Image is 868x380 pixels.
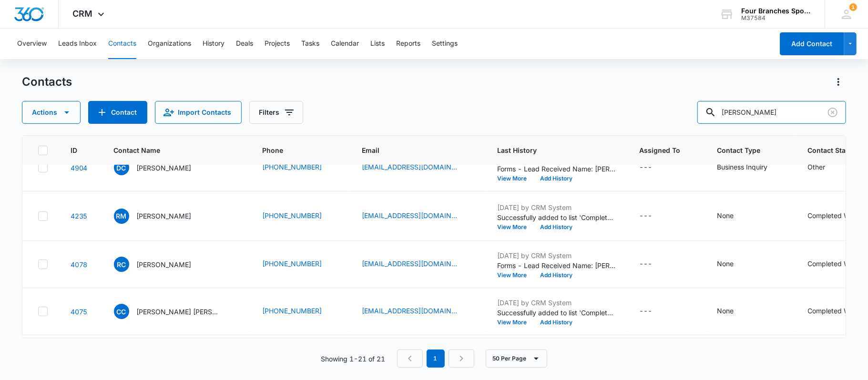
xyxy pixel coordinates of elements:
span: 1 [849,3,857,11]
button: View More [498,176,534,181]
div: Contact Name - Cruse Carpenter - Select to Edit Field [114,304,240,319]
div: --- [640,210,653,222]
button: Add History [534,272,580,278]
a: [PHONE_NUMBER] [263,162,322,172]
button: 50 Per Page [486,350,547,368]
p: [PERSON_NAME] [137,163,192,173]
button: Lists [370,29,385,59]
div: Phone - (704) 747-6443 - Select to Edit Field [263,210,339,222]
span: DC [114,160,129,175]
div: Email - cruse4him@gmail.com - Select to Edit Field [362,306,475,317]
button: Add Contact [88,101,147,124]
a: [EMAIL_ADDRESS][DOMAIN_NAME] [362,210,458,220]
div: Contact Type - None - Select to Edit Field [717,306,751,317]
button: Deals [236,29,253,59]
div: --- [640,162,653,173]
div: Contact Type - Business Inquiry - Select to Edit Field [717,162,785,173]
div: Completed Waiver [808,306,866,316]
a: [EMAIL_ADDRESS][DOMAIN_NAME] [362,259,458,269]
input: Search Contacts [697,101,846,124]
div: Business Inquiry [717,162,768,172]
div: Contact Type - None - Select to Edit Field [717,259,751,270]
span: Contact Name [114,145,226,155]
span: Last History [498,145,603,155]
div: Phone - (704) 272-8193 - Select to Edit Field [263,306,339,317]
div: Completed Waiver [808,210,866,220]
div: Email - rcarpenter@spcc.edu - Select to Edit Field [362,259,475,270]
a: [PHONE_NUMBER] [263,306,322,316]
a: [PHONE_NUMBER] [263,210,322,220]
div: Email - jordanrobbie22@gmail.com - Select to Edit Field [362,210,475,222]
div: Phone - (704) 984-2751 - Select to Edit Field [263,162,339,173]
span: Phone [263,145,326,155]
span: RC [114,257,129,272]
div: Assigned To - - Select to Edit Field [640,259,670,270]
p: [PERSON_NAME] [137,260,192,270]
a: Navigate to contact details page for Robbie M Jordan [71,212,88,220]
div: None [717,306,734,316]
button: Add History [534,224,580,230]
div: Assigned To - - Select to Edit Field [640,306,670,317]
p: Forms - Lead Received Name: [PERSON_NAME] Email: [EMAIL_ADDRESS][DOMAIN_NAME] Phone: [PHONE_NUMBE... [498,164,617,174]
button: Filters [249,101,303,124]
button: Add History [534,176,580,181]
span: Contact Type [717,145,771,155]
div: None [717,259,734,269]
button: Add Contact [780,32,844,55]
button: History [203,29,225,59]
div: account name [741,7,811,15]
span: ID [71,145,77,155]
button: Clear [825,105,840,120]
a: [EMAIL_ADDRESS][DOMAIN_NAME] [362,162,458,172]
button: Actions [22,101,81,124]
div: Assigned To - - Select to Edit Field [640,210,670,222]
button: Contacts [108,29,136,59]
div: --- [640,259,653,270]
button: View More [498,320,534,325]
span: CRM [73,9,93,19]
div: None [717,210,734,220]
p: [DATE] by CRM System [498,202,617,212]
button: Calendar [331,29,359,59]
p: Forms - Lead Received Name: [PERSON_NAME] Email: [EMAIL_ADDRESS][DOMAIN_NAME] Phone: [PHONE_NUMBE... [498,260,617,270]
nav: Pagination [397,350,474,368]
span: Email [362,145,461,155]
div: Other [808,162,826,172]
p: Successfully added to list 'Completed Waiver'. [498,212,617,222]
em: 1 [427,350,445,368]
div: Phone - (704) 438-2975 - Select to Edit Field [263,259,339,270]
button: Reports [396,29,420,59]
p: [PERSON_NAME] [PERSON_NAME] [137,307,223,317]
p: [DATE] by CRM System [498,298,617,308]
a: Navigate to contact details page for Cruse Carpenter [71,308,88,316]
a: Navigate to contact details page for Russell Carpenter [71,260,88,269]
p: Showing 1-21 of 21 [321,354,386,364]
p: [PERSON_NAME] [137,211,192,221]
button: Add History [534,320,580,325]
div: Assigned To - - Select to Edit Field [640,162,670,173]
div: --- [640,306,653,317]
div: Contact Name - Russell Carpenter - Select to Edit Field [114,257,209,272]
button: Import Contacts [155,101,242,124]
a: [PHONE_NUMBER] [263,259,322,269]
span: Assigned To [640,145,681,155]
button: Settings [432,29,458,59]
button: Projects [265,29,290,59]
p: Successfully added to list 'Completed Waiver'. [498,308,617,318]
button: View More [498,272,534,278]
div: account id [741,15,811,21]
button: Overview [17,29,47,59]
button: Tasks [301,29,319,59]
button: View More [498,224,534,230]
h1: Contacts [22,75,72,89]
span: RM [114,209,129,224]
button: Actions [831,74,846,90]
div: Email - dylan.carpenter25@yahoo.com - Select to Edit Field [362,162,475,173]
div: Contact Name - Dylan Carpenter - Select to Edit Field [114,160,209,175]
p: [DATE] by CRM System [498,250,617,260]
span: CC [114,304,129,319]
div: notifications count [849,3,857,11]
div: Contact Status - Other - Select to Edit Field [808,162,843,173]
div: Contact Name - Robbie M Jordan - Select to Edit Field [114,209,209,224]
button: Organizations [148,29,191,59]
